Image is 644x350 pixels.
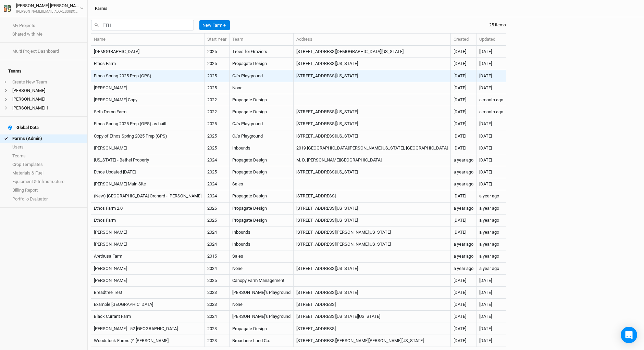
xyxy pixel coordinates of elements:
[230,82,294,94] td: None
[16,9,80,14] div: [PERSON_NAME][EMAIL_ADDRESS][DOMAIN_NAME]
[454,218,466,223] span: Jan 26, 2024 12:37 PM
[230,238,294,250] td: Inbounds
[454,121,466,126] span: Jun 27, 2025 7:53 PM
[91,335,205,347] td: Woodstock Farms @ [PERSON_NAME]
[205,190,230,202] td: 2024
[454,206,473,211] span: May 3, 2024 9:22 AM
[205,166,230,178] td: 2025
[230,106,294,118] td: Propagate Design
[451,34,476,46] th: Created
[479,97,503,102] span: Aug 20, 2025 10:57 AM
[91,46,205,58] td: [DEMOGRAPHIC_DATA]
[91,106,205,118] td: Seth Demo Farm
[454,157,473,163] span: Mar 19, 2024 10:18 AM
[454,73,466,78] span: Feb 28, 2025 11:01 AM
[4,79,7,85] span: +
[230,46,294,58] td: Trees for Graziers
[294,166,451,178] td: [STREET_ADDRESS][US_STATE]
[205,203,230,215] td: 2025
[294,118,451,130] td: [STREET_ADDRESS][US_STATE]
[454,326,466,331] span: Jul 8, 2022 8:45 AM
[91,142,205,154] td: [PERSON_NAME]
[294,203,451,215] td: [STREET_ADDRESS][US_STATE]
[205,311,230,323] td: 2024
[230,94,294,106] td: Propagate Design
[230,142,294,154] td: Inbounds
[230,263,294,275] td: None
[454,85,466,90] span: May 8, 2025 3:07 PM
[479,290,492,295] span: Aug 17, 2023 9:54 AM
[294,190,451,202] td: [STREET_ADDRESS]
[205,215,230,226] td: 2025
[16,2,80,9] div: [PERSON_NAME] [PERSON_NAME]
[3,2,84,14] button: [PERSON_NAME] [PERSON_NAME][PERSON_NAME][EMAIL_ADDRESS][DOMAIN_NAME]
[91,299,205,311] td: Example [GEOGRAPHIC_DATA]
[479,218,499,223] span: Aug 22, 2024 4:54 PM
[294,70,451,82] td: [STREET_ADDRESS][US_STATE]
[91,190,205,202] td: (New) [GEOGRAPHIC_DATA] Orchard - [PERSON_NAME]
[91,215,205,226] td: Ethos Farm
[454,314,466,319] span: May 11, 2023 8:00 AM
[479,49,492,54] span: Sep 13, 2025 12:15 PM
[205,70,230,82] td: 2025
[454,302,466,307] span: May 27, 2023 4:13 AM
[91,82,205,94] td: [PERSON_NAME]
[91,20,194,30] input: Search by project name or team
[479,278,492,283] span: Mar 6, 2024 4:25 PM
[91,130,205,142] td: Copy of Ethos Spring 2025 Prep (GPS)
[294,58,451,70] td: [STREET_ADDRESS][US_STATE]
[454,278,466,283] span: Mar 4, 2024 2:51 PM
[91,238,205,250] td: [PERSON_NAME]
[479,242,499,247] span: Jun 13, 2024 10:56 AM
[230,203,294,215] td: Propagate Design
[294,215,451,226] td: [STREET_ADDRESS][US_STATE]
[294,226,451,238] td: [STREET_ADDRESS][PERSON_NAME][US_STATE]
[230,275,294,287] td: Canopy Farm Management
[91,166,205,178] td: Ethos Updated [DATE]
[199,20,230,30] button: New Farm＋
[205,178,230,190] td: 2024
[479,121,492,126] span: Jun 27, 2025 7:56 PM
[230,178,294,190] td: Sales
[294,34,451,46] th: Address
[230,335,294,347] td: Broadacre Land Co.
[294,106,451,118] td: [STREET_ADDRESS][US_STATE]
[479,326,492,331] span: Jan 16, 2023 12:12 AM
[294,142,451,154] td: 2019 [GEOGRAPHIC_DATA][PERSON_NAME][US_STATE], [GEOGRAPHIC_DATA]
[205,238,230,250] td: 2024
[91,275,205,287] td: [PERSON_NAME]
[454,242,473,247] span: Jun 13, 2024 10:55 AM
[489,22,506,28] div: 25 items
[205,118,230,130] td: 2025
[479,157,492,163] span: Dec 3, 2024 1:43 PM
[479,302,492,307] span: May 27, 2023 4:13 AM
[230,118,294,130] td: CJ's Playground
[294,263,451,275] td: [STREET_ADDRESS][US_STATE]
[294,323,451,335] td: [STREET_ADDRESS]
[230,323,294,335] td: Propagate Design
[479,254,499,259] span: Jun 6, 2024 9:32 AM
[205,335,230,347] td: 2023
[454,109,466,114] span: Dec 7, 2022 12:40 PM
[91,178,205,190] td: [PERSON_NAME] Main Site
[454,193,466,198] span: Jul 8, 2022 8:42 AM
[479,109,503,114] span: Aug 20, 2025 10:56 AM
[91,94,205,106] td: [PERSON_NAME] Copy
[230,154,294,166] td: Propagate Design
[294,287,451,299] td: [STREET_ADDRESS][US_STATE]
[91,154,205,166] td: [US_STATE] - Bethel Property
[91,311,205,323] td: Black Currant Farm
[479,338,492,343] span: Jan 16, 2023 12:11 AM
[479,169,492,174] span: Nov 25, 2024 1:59 PM
[91,58,205,70] td: Ethos Farm
[230,311,294,323] td: [PERSON_NAME]'s Playground
[230,166,294,178] td: Propagate Design
[621,327,637,343] div: Open Intercom Messenger
[294,130,451,142] td: [STREET_ADDRESS][US_STATE]
[230,58,294,70] td: Propagate Design
[91,250,205,262] td: Arethusa Farm
[454,230,466,235] span: Nov 30, 2023 10:41 AM
[479,206,499,211] span: Aug 29, 2024 9:28 AM
[205,275,230,287] td: 2025
[479,314,492,319] span: May 11, 2023 8:00 AM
